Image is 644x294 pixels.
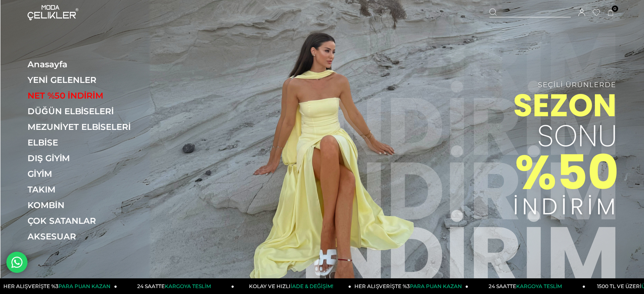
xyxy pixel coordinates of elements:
a: 24 SAATTEKARGOYA TESLİM [117,278,235,294]
a: DIŞ GİYİM [28,153,144,163]
span: PARA PUAN KAZAN [410,283,462,289]
img: logo [28,5,78,20]
a: DÜĞÜN ELBİSELERİ [28,106,144,116]
a: 0 [608,10,614,16]
a: ÇOK SATANLAR [28,216,144,226]
a: TAKIM [28,184,144,195]
a: HER ALIŞVERİŞTE %3PARA PUAN KAZAN [351,278,469,294]
span: İADE & DEĞİŞİM! [290,283,333,289]
span: KARGOYA TESLİM [516,283,562,289]
a: 24 SAATTEKARGOYA TESLİM [468,278,586,294]
a: KOLAY VE HIZLIİADE & DEĞİŞİM! [234,278,351,294]
span: PARA PUAN KAZAN [58,283,111,289]
a: MEZUNİYET ELBİSELERİ [28,122,144,132]
a: YENİ GELENLER [28,75,144,85]
a: KOMBİN [28,200,144,210]
a: Anasayfa [28,59,144,69]
a: NET %50 İNDİRİM [28,91,144,101]
a: ELBİSE [28,137,144,148]
span: KARGOYA TESLİM [165,283,210,289]
a: GİYİM [28,169,144,179]
a: AKSESUAR [28,231,144,242]
span: 0 [612,5,618,12]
